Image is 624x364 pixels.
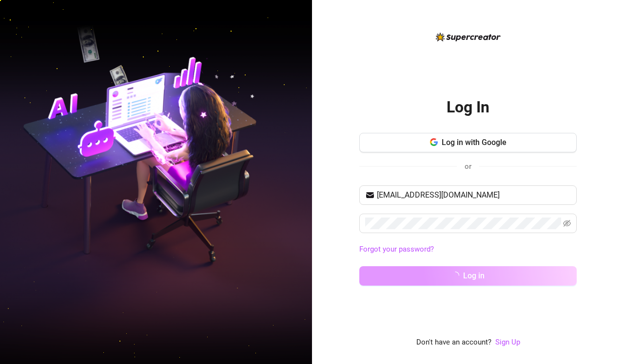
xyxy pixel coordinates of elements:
[563,219,571,227] span: eye-invisible
[359,266,577,286] button: Log in
[436,33,501,41] img: logo-BBDzfeDw.svg
[377,189,571,201] input: Your email
[359,244,577,255] a: Forgot your password?
[450,270,461,281] span: loading
[495,337,520,348] a: Sign Up
[442,138,507,147] span: Log in with Google
[495,338,520,346] a: Sign Up
[416,337,491,348] span: Don't have an account?
[359,245,434,254] a: Forgot your password?
[463,271,485,280] span: Log in
[359,133,577,152] button: Log in with Google
[465,162,471,171] span: or
[447,97,489,117] h2: Log In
